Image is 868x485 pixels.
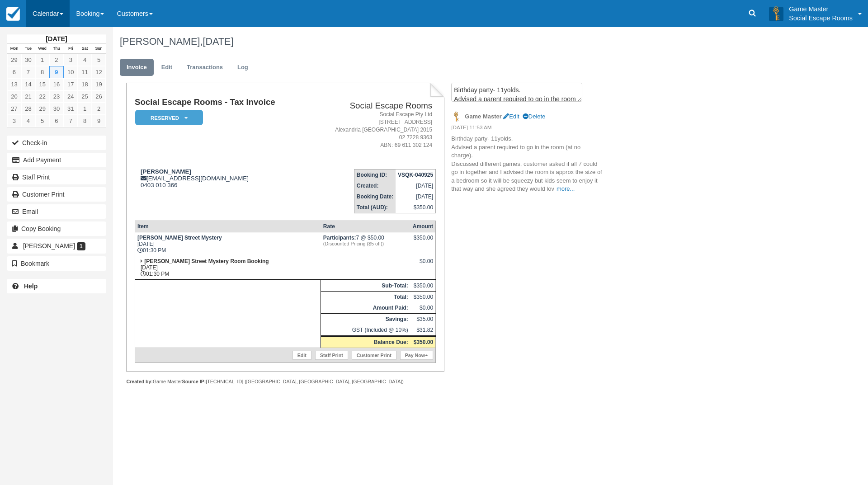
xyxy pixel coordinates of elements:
h2: Social Escape Rooms [311,101,432,111]
button: Add Payment [7,153,106,167]
a: 14 [21,78,35,90]
a: 24 [64,90,78,103]
td: $35.00 [410,314,436,325]
button: Bookmark [7,256,106,271]
a: 17 [64,78,78,90]
a: 8 [35,66,49,78]
a: 9 [92,115,106,127]
th: Sub-Total: [321,280,410,292]
a: 21 [21,90,35,103]
a: Staff Print [315,351,348,360]
td: [DATE] 01:30 PM [135,232,321,256]
a: 1 [78,103,92,115]
a: 16 [49,78,63,90]
em: Reserved [135,110,203,126]
th: Item [135,221,321,232]
a: Staff Print [7,170,106,184]
a: 8 [78,115,92,127]
a: 3 [64,54,78,66]
address: Social Escape Pty Ltd [STREET_ADDRESS] Alexandria [GEOGRAPHIC_DATA] 2015 02 7228 9363 ABN: 69 611... [311,111,432,150]
a: 31 [64,103,78,115]
p: Social Escape Rooms [789,14,853,23]
a: 29 [35,103,49,115]
a: 13 [7,78,21,90]
td: [DATE] 01:30 PM [135,256,321,280]
a: 30 [49,103,63,115]
a: 6 [49,115,63,127]
th: Sat [78,44,92,54]
a: 5 [92,54,106,66]
td: 7 @ $50.00 [321,232,410,256]
button: Check-in [7,136,106,150]
strong: [PERSON_NAME] [141,168,191,175]
strong: Created by: [126,379,153,384]
strong: [PERSON_NAME] Street Mystery Room Booking [144,258,269,264]
a: 6 [7,66,21,78]
a: [PERSON_NAME] 1 [7,239,106,253]
td: GST (Included @ 10%) [321,325,410,336]
th: Thu [49,44,63,54]
button: Email [7,204,106,219]
span: [PERSON_NAME] [23,242,75,250]
div: $350.00 [413,235,433,248]
a: 26 [92,90,106,103]
a: 9 [49,66,63,78]
strong: Source IP: [182,379,206,384]
button: Copy Booking [7,221,106,236]
a: Invoice [120,59,154,76]
img: A3 [769,6,783,21]
a: Customer Print [7,187,106,202]
a: 10 [64,66,78,78]
th: Total: [321,292,410,303]
strong: [PERSON_NAME] Street Mystery [137,235,222,241]
a: Edit [155,59,179,76]
a: Delete [523,113,545,120]
span: [DATE] [203,36,233,47]
th: Rate [321,221,410,232]
th: Balance Due: [321,336,410,348]
strong: Game Master [465,113,501,120]
th: Amount [410,221,436,232]
th: Wed [35,44,49,54]
a: 7 [64,115,78,127]
strong: [DATE] [46,35,67,42]
th: Mon [7,44,21,54]
h1: [PERSON_NAME], [120,36,757,47]
a: 23 [49,90,63,103]
a: 3 [7,115,21,127]
td: [DATE] [396,180,436,191]
div: Game Master [TECHNICAL_ID] ([GEOGRAPHIC_DATA], [GEOGRAPHIC_DATA], [GEOGRAPHIC_DATA]) [126,378,444,385]
a: 25 [78,90,92,103]
a: 11 [78,66,92,78]
a: Edit [503,113,519,120]
div: [EMAIL_ADDRESS][DOMAIN_NAME] 0403 010 366 [135,168,307,188]
th: Booking ID: [354,170,396,181]
a: Help [7,279,106,293]
p: Game Master [789,5,853,14]
th: Total (AUD): [354,202,396,213]
h1: Social Escape Rooms - Tax Invoice [135,98,307,107]
a: 4 [21,115,35,127]
a: 4 [78,54,92,66]
a: 5 [35,115,49,127]
td: [DATE] [396,191,436,202]
a: Pay Now [400,351,433,360]
a: 20 [7,90,21,103]
td: $350.00 [410,292,436,303]
td: $0.00 [410,302,436,314]
a: 15 [35,78,49,90]
p: Birthday party- 11yolds. Advised a parent required to go in the room (at no charge). Discussed di... [451,135,604,193]
a: 2 [49,54,63,66]
th: Amount Paid: [321,302,410,314]
a: Edit [292,351,311,360]
th: Sun [92,44,106,54]
a: Log [231,59,255,76]
td: $31.82 [410,325,436,336]
b: Help [24,283,38,290]
strong: $350.00 [414,339,433,345]
th: Savings: [321,314,410,325]
a: 22 [35,90,49,103]
div: $0.00 [413,258,433,272]
th: Created: [354,180,396,191]
td: $350.00 [396,202,436,213]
